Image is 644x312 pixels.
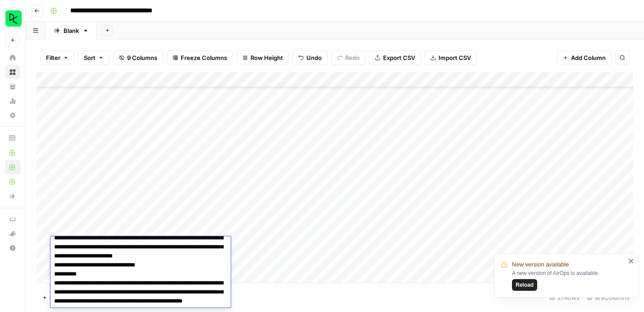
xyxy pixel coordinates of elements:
[84,53,96,62] span: Sort
[292,50,328,65] button: Undo
[383,53,415,62] span: Export CSV
[438,53,471,62] span: Import CSV
[369,50,421,65] button: Export CSV
[5,50,20,65] a: Home
[5,160,21,174] a: Youtube Creator Script Optimisations
[5,7,20,30] button: Workspace: DataCamp
[78,50,110,65] button: Sort
[64,26,79,35] div: Blank
[5,146,21,160] a: Workflow - Youtube Integration Optimiser - V2 Grid
[557,50,612,65] button: Add Column
[5,94,20,108] a: Usage
[571,53,606,62] span: Add Column
[5,212,20,226] a: AirOps Academy
[628,257,635,265] button: close
[425,50,477,65] button: Import CSV
[251,53,283,62] span: Row Height
[50,293,75,302] span: Add Row
[5,226,20,241] button: What's new?
[583,290,633,305] div: 9/9 Columns
[46,53,60,62] span: Filter
[5,108,20,123] a: Settings
[512,279,537,291] button: Reload
[546,290,583,305] div: 27 Rows
[127,53,157,62] span: 9 Columns
[5,241,20,255] button: Help + Support
[512,269,626,291] div: A new version of AirOps is available.
[331,50,365,65] button: Redo
[512,260,569,269] span: New version available
[40,50,74,65] button: Filter
[516,281,534,289] span: Reload
[5,79,20,94] a: Your Data
[5,10,22,27] img: DataCamp Logo
[237,50,289,65] button: Row Height
[37,290,80,305] button: Add Row
[5,65,20,79] a: Browse
[46,22,96,40] a: Blank
[5,174,21,189] a: Social Media Content 2025
[345,53,360,62] span: Redo
[306,53,322,62] span: Undo
[181,53,227,62] span: Freeze Columns
[113,50,163,65] button: 9 Columns
[6,227,19,240] div: What's new?
[167,50,233,65] button: Freeze Columns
